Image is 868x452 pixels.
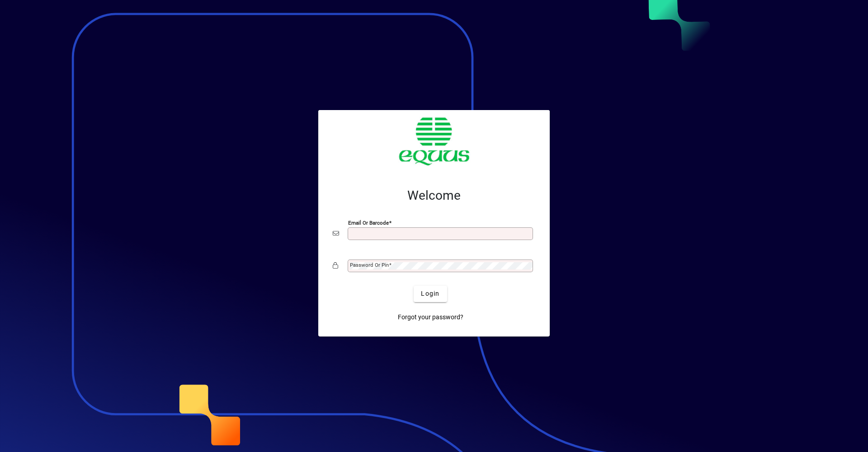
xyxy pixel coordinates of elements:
span: Login [421,289,439,298]
h2: Welcome [333,188,535,203]
button: Login [414,286,447,302]
a: Forgot your password? [394,309,467,326]
mat-label: Password or Pin [350,262,389,268]
span: Forgot your password? [398,313,463,322]
mat-label: Email or Barcode [348,219,389,226]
